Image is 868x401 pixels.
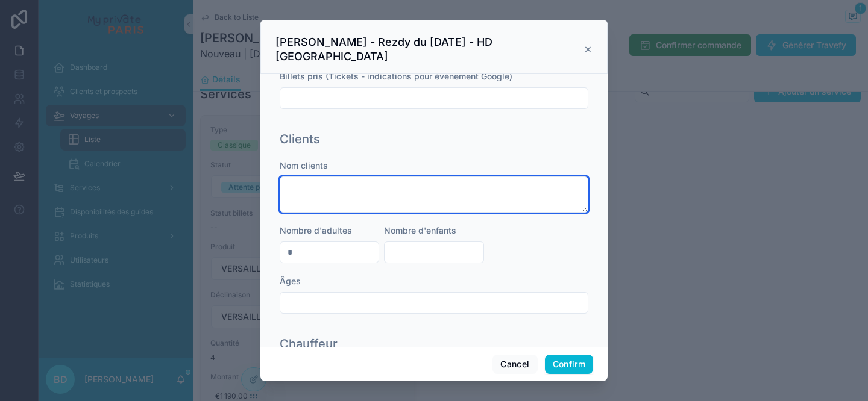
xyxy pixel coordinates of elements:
[280,225,352,235] span: Nombre d'adultes
[280,335,338,352] h1: Chauffeur
[280,276,301,286] span: Âges
[280,131,320,148] h1: Clients
[280,71,512,81] span: Billets pris (Tickets - indications pour événement Google)
[280,160,328,170] span: Nom clients
[492,355,537,374] button: Cancel
[384,225,456,235] span: Nombre d'enfants
[275,35,583,64] h3: [PERSON_NAME] - Rezdy du [DATE] - HD [GEOGRAPHIC_DATA]
[545,355,593,374] button: Confirm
